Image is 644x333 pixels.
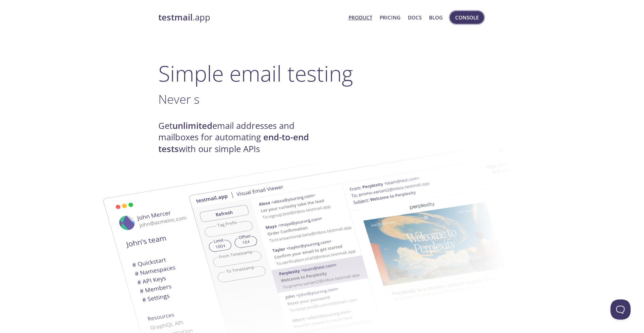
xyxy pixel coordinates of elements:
a: Pricing [380,13,400,22]
button: Console [450,11,484,24]
h4: Get email addresses and mailboxes for automating with our simple APIs [158,120,322,155]
a: Product [348,13,372,22]
span: Console [455,13,479,22]
a: testmail.app [158,12,343,23]
a: Docs [408,13,422,22]
h1: Simple email testing [158,60,486,86]
iframe: Help Scout Beacon - Open [610,299,631,320]
strong: unlimited [172,120,212,132]
a: Blog [429,13,443,22]
strong: testmail [158,11,193,23]
strong: end-to-end tests [158,131,309,154]
span: Never s [158,91,200,107]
